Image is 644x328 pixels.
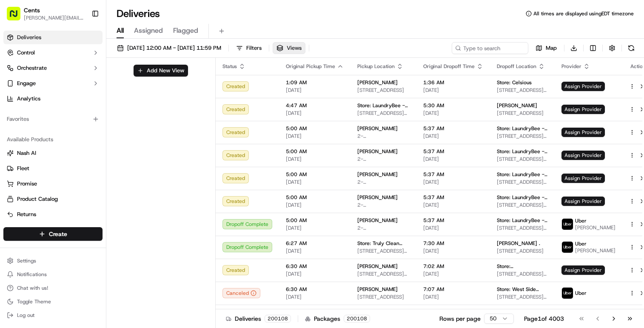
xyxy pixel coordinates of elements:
[357,240,410,247] span: Store: Truly Clean Laundromat
[17,64,47,72] span: Orchestrate
[286,179,344,185] span: [DATE]
[5,120,68,135] a: 📗Knowledge Base
[561,128,605,137] span: Assign Provider
[9,34,155,48] p: Welcome 👋
[286,263,344,270] span: 6:30 AM
[575,247,616,254] span: [PERSON_NAME]
[423,194,483,201] span: 5:37 AM
[24,14,85,21] button: [PERSON_NAME][EMAIL_ADDRESS][DOMAIN_NAME]
[17,312,34,319] span: Log out
[562,288,573,299] img: uber-new-logo.jpeg
[286,171,344,178] span: 5:00 AM
[452,42,528,54] input: Type to search
[562,242,573,253] img: uber-new-logo.jpeg
[286,217,344,224] span: 5:00 AM
[3,268,103,280] button: Notifications
[29,81,140,90] div: Start new chat
[357,179,410,185] span: 2-[STREET_ADDRESS]
[3,146,103,160] button: Nash AI
[7,165,99,172] a: Fleet
[357,63,395,70] span: Pickup Location
[423,133,483,140] span: [DATE]
[423,217,483,224] span: 5:37 AM
[3,61,103,75] button: Orchestrate
[562,219,573,230] img: uber-new-logo.jpeg
[80,123,137,132] span: API Documentation
[286,202,344,208] span: [DATE]
[226,314,291,323] div: Deliveries
[222,288,260,298] button: Canceled
[286,294,344,300] span: [DATE]
[29,90,108,97] div: We're available if you need us!
[85,144,103,151] span: Pylon
[17,211,36,218] span: Returns
[17,271,47,278] span: Notifications
[286,102,344,109] span: 4:47 AM
[3,177,103,191] button: Promise
[113,42,225,54] button: [DATE] 12:00 AM - [DATE] 11:59 PM
[134,65,188,77] button: Add New View
[17,165,29,172] span: Fleet
[561,197,605,206] span: Assign Provider
[561,63,581,70] span: Provider
[7,211,99,218] a: Returns
[232,42,265,54] button: Filters
[17,285,48,291] span: Chat with us!
[497,125,548,132] span: Store: LaundryBee - Far Rockaway
[357,133,410,140] span: 2-[STREET_ADDRESS]
[3,162,103,175] button: Fleet
[344,315,370,322] div: 200108
[357,87,410,94] span: [STREET_ADDRESS]
[497,194,548,201] span: Store: LaundryBee - Far Rockaway
[3,255,103,267] button: Settings
[17,80,36,87] span: Engage
[497,202,548,208] span: [STREET_ADDRESS][US_STATE]
[22,55,153,64] input: Got a question? Start typing here...
[561,151,605,160] span: Assign Provider
[497,217,548,224] span: Store: LaundryBee - Far Rockaway
[423,248,483,254] span: [DATE]
[423,202,483,208] span: [DATE]
[286,271,344,277] span: [DATE]
[286,194,344,201] span: 5:00 AM
[9,81,24,97] img: 1736555255976-a54dd68f-1ca7-489b-9aae-adbdc363a1c4
[533,10,634,17] span: All times are displayed using EDT timezone
[222,63,237,70] span: Status
[357,294,410,300] span: [STREET_ADDRESS]
[357,156,410,163] span: 2-[STREET_ADDRESS]
[17,257,36,264] span: Settings
[127,44,221,52] span: [DATE] 12:00 AM - [DATE] 11:59 PM
[423,171,483,178] span: 5:37 AM
[17,34,41,41] span: Deliveries
[423,125,483,132] span: 5:37 AM
[3,192,103,206] button: Product Catalog
[286,133,344,140] span: [DATE]
[497,294,548,300] span: [STREET_ADDRESS][US_STATE]
[286,125,344,132] span: 5:00 AM
[423,110,483,117] span: [DATE]
[7,180,99,188] a: Promise
[357,217,398,224] span: [PERSON_NAME]
[423,286,483,293] span: 7:07 AM
[561,265,605,275] span: Assign Provider
[439,314,481,323] p: Rows per page
[286,110,344,117] span: [DATE]
[357,202,410,208] span: 2-[STREET_ADDRESS]
[145,84,155,94] button: Start new chat
[17,123,65,132] span: Knowledge Base
[3,31,103,44] a: Deliveries
[286,225,344,231] span: [DATE]
[497,110,548,117] span: [STREET_ADDRESS]
[3,296,103,308] button: Toggle Theme
[60,144,103,151] a: Powered byPylon
[3,282,103,294] button: Chat with us!
[497,263,548,270] span: Store: [PERSON_NAME]'s Laundromat
[286,79,344,86] span: 1:09 AM
[357,225,410,231] span: 2-[STREET_ADDRESS]
[423,240,483,247] span: 7:30 AM
[68,120,140,135] a: 💻API Documentation
[357,194,398,201] span: [PERSON_NAME]
[423,79,483,86] span: 1:36 AM
[305,314,370,323] div: Packages
[575,224,616,231] span: [PERSON_NAME]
